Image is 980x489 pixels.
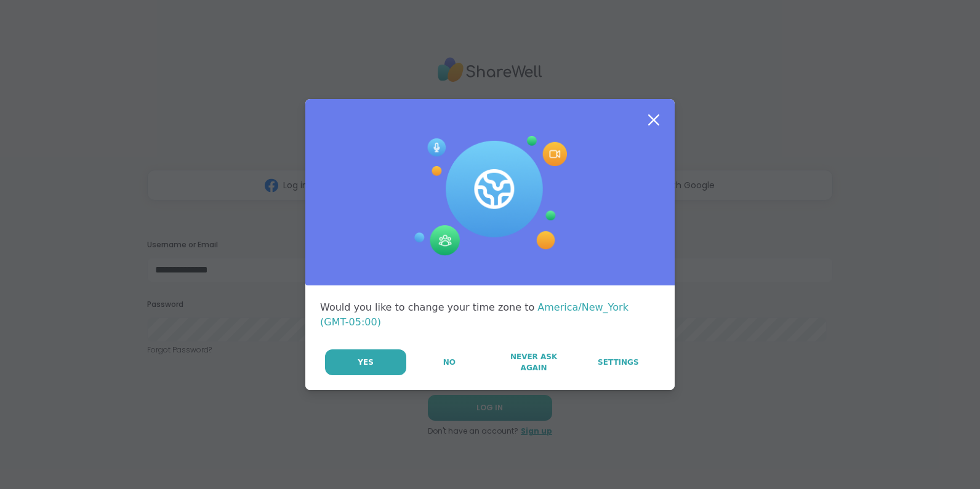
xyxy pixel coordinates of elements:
[320,300,660,330] div: Would you like to change your time zone to
[358,357,374,368] span: Yes
[498,351,569,373] span: Never Ask Again
[577,349,660,375] a: Settings
[320,301,629,328] span: America/New_York (GMT-05:00)
[408,349,491,375] button: No
[413,136,567,256] img: Session Experience
[492,349,575,375] button: Never Ask Again
[443,357,456,368] span: No
[325,349,406,375] button: Yes
[598,357,639,368] span: Settings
